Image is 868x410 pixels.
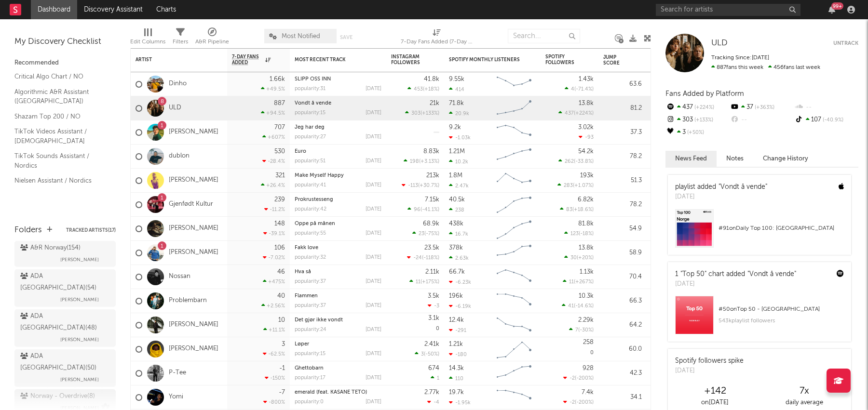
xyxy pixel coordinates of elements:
svg: Chart title [492,217,536,241]
div: [DATE] [366,207,381,212]
span: +3.13 % [420,159,438,164]
div: 10.2k [449,159,468,165]
span: 96 [414,207,420,212]
div: -291 [449,327,466,333]
div: popularity: 15 [295,351,325,357]
div: ( ) [562,303,594,309]
span: -71.4 % [576,87,592,92]
a: Yomi [169,393,183,401]
div: 239 [274,197,285,203]
div: 378k [449,245,463,251]
div: Prokrustesseng [295,197,381,202]
span: 456 fans last week [711,65,820,70]
div: 63.6 [603,79,642,90]
div: 8.83k [423,148,439,155]
span: Most Notified [282,33,320,40]
div: SLIPP OSS INN [295,77,381,82]
div: 1.43k [579,76,594,82]
span: ULD [711,39,728,47]
a: P-Tee [169,369,186,377]
div: ( ) [402,182,439,188]
div: Artist [136,57,208,63]
span: +267 % [575,279,592,285]
span: 303 [411,111,420,116]
span: 41 [568,304,574,309]
a: [PERSON_NAME] [169,225,218,233]
svg: Chart title [492,169,536,193]
div: -11.2 % [264,206,285,212]
a: Vondt å vende [295,101,331,106]
svg: Chart title [492,313,536,337]
div: -39.1 % [263,230,285,237]
a: Algorithmic A&R Assistant ([GEOGRAPHIC_DATA]) [14,87,106,106]
div: 60.0 [603,344,642,355]
div: Instagram Followers [391,54,425,66]
div: 1 "Top 50" chart added [675,269,796,279]
a: ADA [GEOGRAPHIC_DATA](48)[PERSON_NAME] [14,309,116,347]
span: 887 fans this week [711,65,763,70]
div: A&R Pipeline [195,36,229,48]
div: ( ) [407,254,439,261]
button: Save [340,35,353,40]
div: 437 [665,101,730,114]
span: 4 [571,87,574,92]
div: -6.23k [449,279,471,285]
div: 40.5k [449,197,465,203]
span: -24 [413,255,422,261]
button: Untrack [833,39,858,48]
div: Det gjør ikke vondt [295,317,381,323]
div: ADA [GEOGRAPHIC_DATA] ( 48 ) [20,311,108,334]
div: popularity: 55 [295,231,326,236]
div: 10.3k [579,293,594,299]
svg: Chart title [492,265,536,289]
div: 3.1k [428,315,439,321]
input: Search... [508,29,580,43]
div: 213k [426,172,439,179]
div: 193k [580,172,594,179]
div: -- [794,101,858,114]
span: 198 [410,159,419,164]
span: 23 [419,231,424,237]
div: ( ) [407,206,439,212]
span: 3 [421,352,424,357]
div: 2.29k [578,317,594,323]
div: [DATE] [366,351,381,357]
div: Filters [173,24,188,52]
input: Search for artists [656,4,800,16]
div: # 91 on Daily Top 100: [GEOGRAPHIC_DATA] [719,223,844,234]
div: Euro [295,149,381,154]
a: [PERSON_NAME] [169,321,218,329]
a: Make Myself Happy [295,173,344,178]
div: popularity: 37 [295,279,326,284]
div: 196k [449,293,463,299]
div: ( ) [565,86,594,92]
div: ( ) [563,278,594,285]
span: +30.7 % [420,183,438,188]
a: Nielsen Assistant / Nordics [14,175,106,186]
span: 437 [565,111,574,116]
span: [PERSON_NAME] [60,294,99,305]
div: popularity: 51 [295,159,325,164]
a: SLIPP OSS INN [295,77,331,82]
div: 3 [282,341,285,347]
div: +475 % [263,278,285,285]
div: +49.5 % [261,86,285,92]
span: -18 % [580,231,592,237]
a: Dinho [169,80,187,88]
a: ADA [GEOGRAPHIC_DATA](50)[PERSON_NAME] [14,349,116,387]
div: [DATE] [366,303,381,308]
div: 3.5k [428,293,439,299]
div: 66.7k [449,269,465,275]
a: Løper [295,342,309,347]
div: ADA [GEOGRAPHIC_DATA] ( 54 ) [20,271,108,294]
span: +20 % [578,255,592,261]
div: Flammen [295,293,381,299]
a: Euro [295,149,306,154]
div: +94.5 % [261,110,285,116]
div: Oppe på månen [295,221,381,226]
div: 303 [665,114,730,126]
div: 9.2k [449,124,461,131]
a: #50onTop 50 - [GEOGRAPHIC_DATA]543kplaylist followers [668,296,851,342]
div: Spotify Followers [545,54,579,66]
div: Fakk love [295,245,381,251]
